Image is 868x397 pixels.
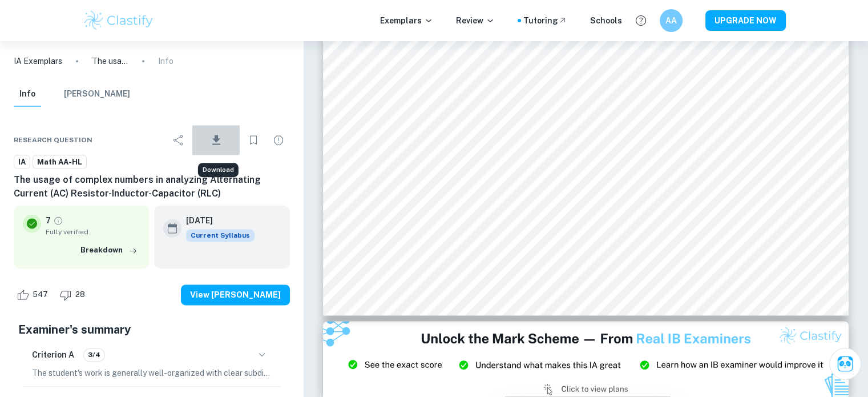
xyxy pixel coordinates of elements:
div: Bookmark [242,129,265,151]
span: 3/4 [84,350,104,360]
button: AA [660,9,683,32]
p: 7 [46,214,51,227]
p: Exemplars [380,14,433,27]
button: View [PERSON_NAME] [181,284,290,305]
a: Schools [590,14,622,27]
a: IA [14,155,30,169]
h6: AA [664,14,677,27]
img: Clastify logo [83,9,155,32]
h6: [DATE] [186,214,245,227]
span: Research question [14,135,92,145]
span: Math AA-HL [33,157,86,168]
span: 547 [26,289,54,300]
a: IA Exemplars [14,55,62,67]
div: Report issue [267,129,290,151]
a: Grade fully verified [53,215,63,226]
p: The student's work is generally well-organized with clear subdivisions in the body of the work, i... [32,367,272,379]
h6: The usage of complex numbers in analyzing Alternating Current (AC) Resistor-Inductor-Capacitor (RLC) [14,173,290,200]
a: Tutoring [523,14,567,27]
div: Dislike [56,286,91,304]
p: The usage of complex numbers in analyzing Alternating Current (AC) Resistor-Inductor-Capacitor (RLC) [92,55,128,67]
div: This exemplar is based on the current syllabus. Feel free to refer to it for inspiration/ideas wh... [186,229,255,242]
div: Download [192,125,240,155]
p: Review [456,14,495,27]
div: Share [167,129,190,151]
h6: Criterion A [32,348,74,361]
span: Current Syllabus [186,229,255,242]
button: Ask Clai [829,348,861,380]
p: Info [158,55,173,67]
button: Help and Feedback [631,11,651,30]
button: Breakdown [78,242,140,259]
span: 28 [69,289,91,300]
div: Download [198,163,239,177]
h5: Examiner's summary [18,321,285,338]
div: Like [14,286,54,304]
a: Math AA-HL [33,155,87,169]
button: UPGRADE NOW [705,10,786,31]
span: IA [14,157,30,168]
span: Fully verified [46,227,140,237]
button: [PERSON_NAME] [64,82,130,107]
button: Info [14,82,41,107]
